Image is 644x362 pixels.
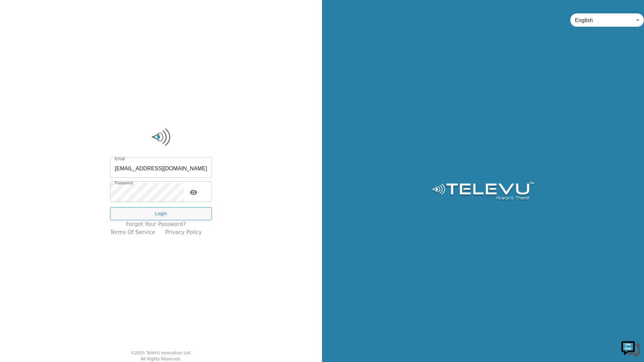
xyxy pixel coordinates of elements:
[431,182,535,202] img: Logo
[187,186,200,199] button: toggle password visibility
[570,11,644,29] div: English
[110,228,155,236] a: Terms of Service
[110,127,212,147] img: Logo
[131,350,192,356] div: © 2025 TeleVU Innovation Ltd.
[621,339,641,359] img: Chat Widget
[141,356,181,362] div: All Rights Reserved.
[110,207,212,220] button: Login
[165,228,202,236] a: Privacy Policy
[126,220,186,228] a: Forgot your password?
